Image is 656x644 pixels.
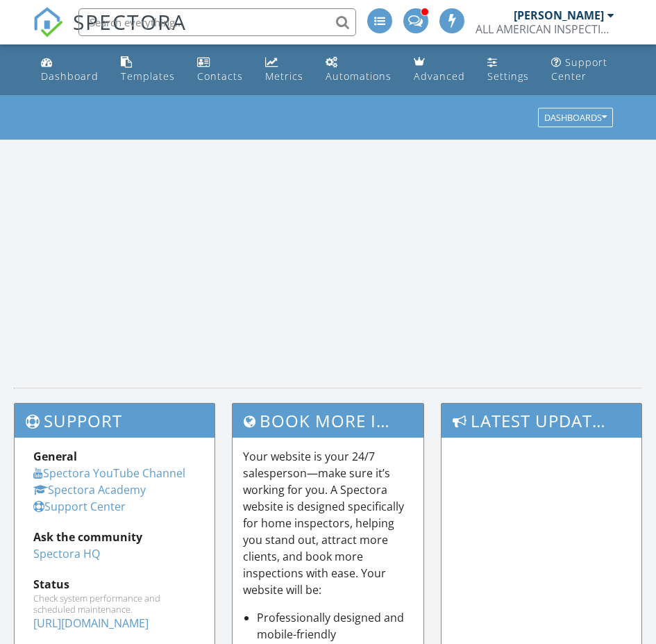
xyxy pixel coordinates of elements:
[257,609,414,643] li: Professionally designed and mobile-friendly
[538,108,613,128] button: Dashboards
[33,576,196,593] div: Status
[546,50,621,90] a: Support Center
[476,22,614,36] div: ALL AMERICAN INSPECTION SERVICES
[78,8,356,36] input: Search everything...
[326,69,392,83] div: Automations
[320,50,397,90] a: Automations (Advanced)
[482,50,535,90] a: Settings
[265,69,303,83] div: Metrics
[33,499,126,514] a: Support Center
[408,50,471,90] a: Advanced
[197,69,243,83] div: Contacts
[551,56,607,83] div: Support Center
[35,50,104,90] a: Dashboard
[414,69,465,83] div: Advanced
[192,50,249,90] a: Contacts
[33,449,77,464] strong: General
[33,616,149,631] a: [URL][DOMAIN_NAME]
[243,448,414,598] p: Your website is your 24/7 salesperson—make sure it’s working for you. A Spectora website is desig...
[41,69,99,83] div: Dashboard
[33,7,63,38] img: The Best Home Inspection Software - Spectora
[233,404,424,438] h3: Book More Inspections
[441,404,641,438] h3: Latest Updates
[33,546,100,561] a: Spectora HQ
[33,529,196,545] div: Ask the community
[544,113,607,123] div: Dashboards
[514,8,604,22] div: [PERSON_NAME]
[33,19,187,48] a: SPECTORA
[260,50,309,90] a: Metrics
[115,50,180,90] a: Templates
[33,593,196,615] div: Check system performance and scheduled maintenance.
[487,69,529,83] div: Settings
[15,404,215,438] h3: Support
[33,482,146,497] a: Spectora Academy
[121,69,175,83] div: Templates
[33,465,185,481] a: Spectora YouTube Channel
